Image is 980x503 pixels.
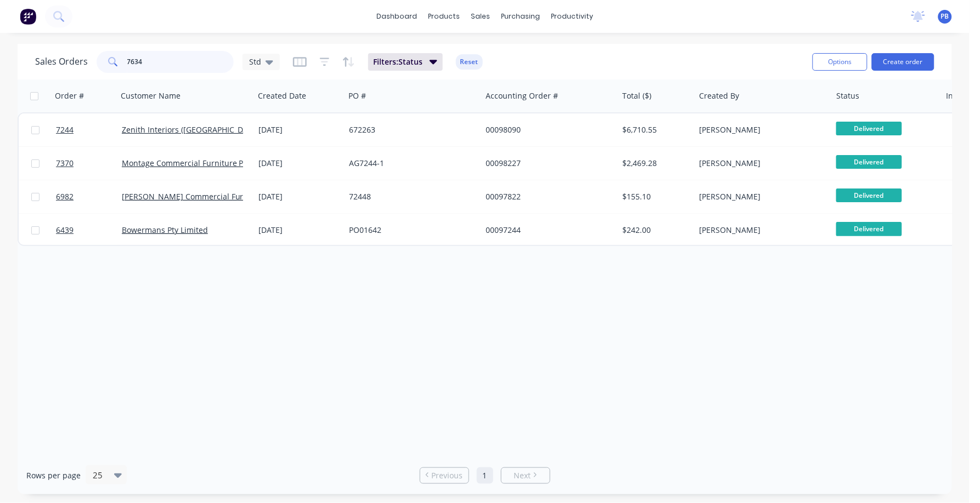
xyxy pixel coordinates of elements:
[495,8,545,25] div: purchasing
[56,113,122,146] a: 7244
[836,122,902,135] span: Delivered
[374,56,423,67] span: Filters: Status
[122,124,288,135] a: Zenith Interiors ([GEOGRAPHIC_DATA]) Pty Ltd
[836,222,902,236] span: Delivered
[127,51,234,73] input: Search...
[623,225,687,236] div: $242.00
[837,90,860,101] div: Status
[623,191,687,202] div: $155.10
[258,191,340,202] div: [DATE]
[415,467,555,484] ul: Pagination
[699,191,821,202] div: [PERSON_NAME]
[122,225,208,235] a: Bowermans Pty Limited
[249,56,261,67] span: Std
[423,8,465,25] div: products
[121,90,181,101] div: Customer Name
[56,225,74,236] span: 6439
[258,90,306,101] div: Created Date
[486,90,558,101] div: Accounting Order #
[56,124,74,135] span: 7244
[456,54,483,70] button: Reset
[514,470,531,481] span: Next
[623,90,652,101] div: Total ($)
[420,470,469,481] a: Previous page
[371,8,423,25] a: dashboard
[122,158,264,168] a: Montage Commercial Furniture Pty Ltd
[348,90,366,101] div: PO #
[836,155,902,169] span: Delivered
[813,53,868,71] button: Options
[368,53,443,71] button: Filters:Status
[431,470,463,481] span: Previous
[122,191,266,202] a: [PERSON_NAME] Commercial Furniture
[349,124,471,135] div: 672263
[258,225,340,236] div: [DATE]
[486,225,607,236] div: 00097244
[486,158,607,169] div: 00098227
[502,470,550,481] a: Next page
[349,158,471,169] div: AG7244-1
[486,191,607,202] div: 00097822
[258,124,340,135] div: [DATE]
[56,180,122,213] a: 6982
[56,147,122,180] a: 7370
[699,124,821,135] div: [PERSON_NAME]
[35,56,88,67] h1: Sales Orders
[699,225,821,236] div: [PERSON_NAME]
[623,124,687,135] div: $6,710.55
[872,53,934,71] button: Create order
[941,12,949,21] span: PB
[56,191,74,202] span: 6982
[465,8,495,25] div: sales
[836,188,902,202] span: Delivered
[623,158,687,169] div: $2,469.28
[55,90,84,101] div: Order #
[486,124,607,135] div: 00098090
[20,8,36,25] img: Factory
[477,467,493,484] a: Page 1 is your current page
[545,8,599,25] div: productivity
[56,214,122,247] a: 6439
[349,225,471,236] div: PO01642
[700,90,740,101] div: Created By
[349,191,471,202] div: 72448
[26,470,81,481] span: Rows per page
[699,158,821,169] div: [PERSON_NAME]
[258,158,340,169] div: [DATE]
[56,158,74,169] span: 7370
